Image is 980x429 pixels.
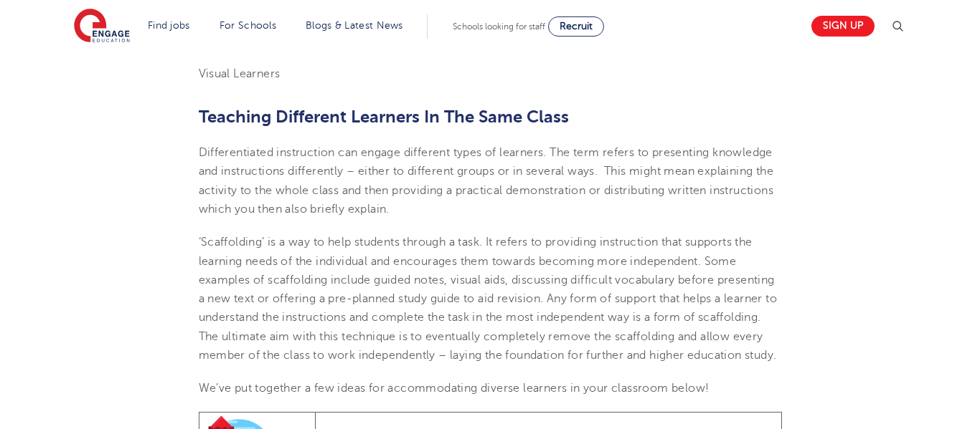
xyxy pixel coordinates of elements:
span: Schools looking for staff [453,21,545,32]
img: Engage Education [74,9,130,44]
a: Sign up [811,16,875,37]
a: Recruit [548,16,604,37]
a: For Schools [220,20,276,31]
span: Differentiated instruction can engage different types of learners. The term refers to presenting ... [199,146,774,216]
span: ‘Scaffolding’ is a way to help students through a task. It refers to providing instruction that s... [199,236,778,362]
span: Visual Learners [199,67,281,80]
span: Teaching Different Learners In The Same Class [199,107,569,127]
span: Recruit [560,21,593,32]
a: Blogs & Latest News [306,20,403,31]
a: Find jobs [148,20,190,31]
span: We’ve put together a few ideas for accommodating diverse learners in your classroom below! [199,382,710,395]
